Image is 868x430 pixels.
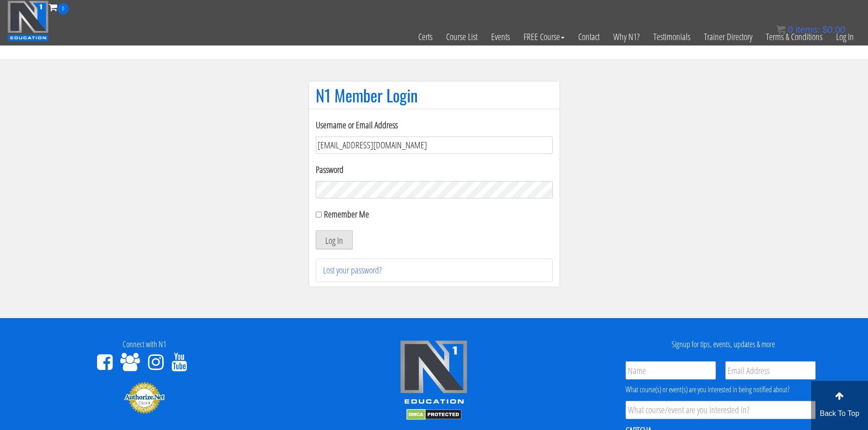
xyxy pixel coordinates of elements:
a: Why N1? [606,15,647,59]
label: Remember Me [324,208,369,220]
bdi: 0.00 [822,25,845,35]
input: What course/event are you interested in? [626,401,816,419]
img: n1-education [7,0,49,41]
input: Email Address [725,361,816,379]
span: $ [822,25,827,35]
div: What course(s) or event(s) are you interested in being notified about? [626,384,816,395]
img: icon11.png [776,25,786,34]
p: Back To Top [811,408,868,419]
a: 0 items: $0.00 [776,25,845,35]
a: FREE Course [517,15,571,59]
label: Password [316,163,553,177]
a: 0 [49,1,69,13]
a: Contact [571,15,606,59]
button: Log In [316,230,353,249]
a: Testimonials [647,15,697,59]
a: Trainer Directory [697,15,759,59]
span: items: [796,25,820,35]
a: Log In [829,15,861,59]
span: 0 [57,3,69,15]
h1: N1 Member Login [316,86,553,104]
a: Certs [411,15,439,59]
a: Terms & Conditions [759,15,829,59]
input: Name [626,361,716,379]
span: 0 [788,25,793,35]
label: Username or Email Address [316,118,553,132]
h4: Connect with N1 [7,340,282,349]
img: n1-edu-logo [400,340,468,407]
h4: Signup for tips, events, updates & more [586,340,861,349]
img: Authorize.Net Merchant - Click to Verify [124,381,165,414]
a: Lost your password? [323,264,382,276]
a: Events [484,15,517,59]
a: Course List [439,15,484,59]
img: DMCA.com Protection Status [406,409,462,420]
